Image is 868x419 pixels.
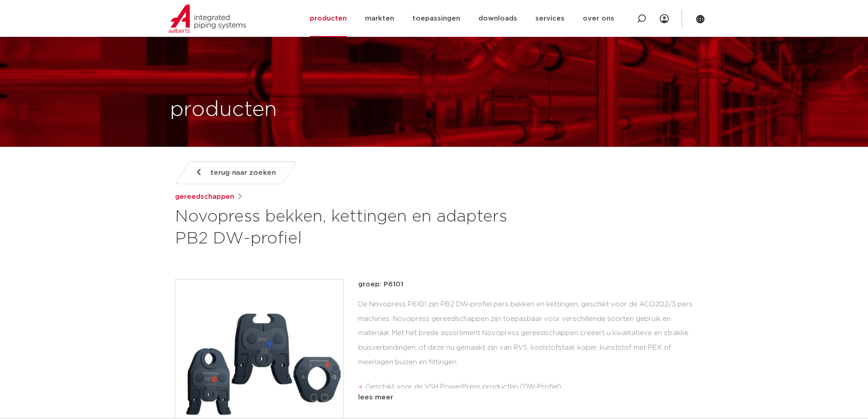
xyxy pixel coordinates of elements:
h1: Novopress bekken, kettingen en adapters PB2 DW-profiel [175,206,517,250]
h1: producten [170,95,277,124]
p: groep: P6101 [358,279,693,290]
li: Geschikt voor de VSH PowerPress productlijn (DW-Profiel) [365,380,693,394]
a: gereedschappen [175,191,234,202]
div: lees meer [358,392,693,403]
span: terug naar zoeken [211,166,276,180]
div: De Novopress P6101 zijn PB2 DW-profiel pers bekken en kettingen, geschikt voor de ACO202/3 pers m... [358,297,693,388]
a: terug naar zoeken [175,161,297,184]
